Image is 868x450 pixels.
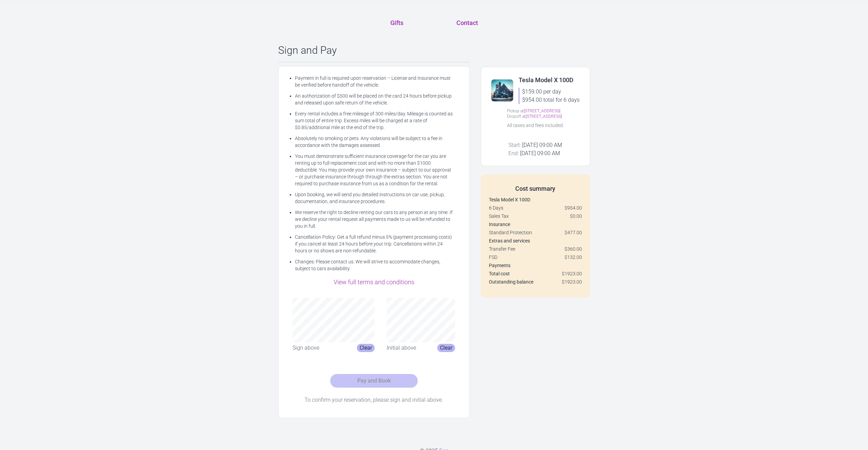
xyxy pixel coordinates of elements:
a: Gifts [390,18,403,28]
span: End: [508,150,519,157]
strong: Payments [489,263,510,268]
strong: Total cost [489,271,510,276]
div: Sign above [293,344,319,352]
li: You must demonstrate sufficient insurance coverage for the car you are renting up to full replace... [295,153,453,187]
li: We reserve the right to decline renting our cars to any person at any time. If we decline your re... [295,209,453,229]
li: Upon booking, we will send you detailed instructions on car use, pickup, documentation, and insur... [295,191,453,205]
button: Clear [357,344,375,352]
div: $1923.00 [562,278,582,285]
span: $954.00 [565,204,582,211]
span: $477.00 [565,229,582,236]
div: Sign and Pay [278,44,470,57]
div: Transfer Fee [489,246,582,252]
li: Absolutely no smoking or pets. Any violations will be subject to a fee in accordance with the dam... [295,135,453,149]
div: To confirm your reservation, please sign and initial above. [287,396,461,404]
div: $1923.00 [562,270,582,277]
strong: Tesla Model X 100D [489,197,530,202]
span: [DATE] 09:00 AM [522,142,562,148]
li: Changes: Please contact us. We will strive to accommodate changes, subject to cars availability. [295,258,453,272]
div: Standard Protection [489,229,582,236]
div: Sales Tax [489,213,582,220]
button: Pay and Book [330,374,418,388]
div: Cost summary [489,184,582,193]
div: $159.00 per day [522,88,580,96]
span: Start: [508,142,521,148]
a: View full terms and conditions [334,278,414,286]
div: Initial above [387,344,416,352]
a: [STREET_ADDRESS] [524,109,560,113]
button: Clear [437,344,455,352]
a: Contact [456,18,478,28]
a: [STREET_ADDRESS] [526,114,562,119]
li: An authorization of $500 will be placed on the card 24 hours before pickup and released upon safe... [295,92,453,106]
li: Every rental includes a free mileage of 300 miles/day. Mileage is counted as sum total of entire ... [295,110,453,131]
div: 6 Days [489,204,582,211]
span: Dropoff at [507,114,526,119]
span: $132.00 [565,254,582,261]
div: $954.00 total for 6 days [522,96,580,104]
li: Cancellation Policy: Get a full refund minus 5% (payment processing costs) if you cancel at least... [295,234,453,254]
div: FSD [489,254,582,261]
span: [DATE] 09:00 AM [520,150,560,157]
li: Payment in full is required upon reservation – License and Insurance must be verified before hand... [295,75,453,88]
strong: Insurance [489,222,510,227]
span: Pickup at [507,109,524,113]
strong: Extras and services [489,238,530,243]
img: 115.jpg [491,79,513,101]
span: $0.00 [570,213,582,220]
div: All taxes and fees included. [507,122,564,129]
div: Tesla Model X 100D [519,75,580,85]
span: $360.00 [565,246,582,252]
strong: Outstanding balance [489,279,533,285]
